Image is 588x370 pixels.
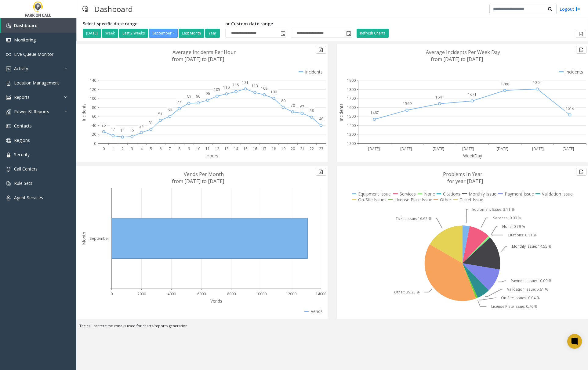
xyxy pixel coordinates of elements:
[179,29,204,38] button: Last Month
[560,6,580,12] a: Logout
[472,207,515,212] text: Equipment Issue: 3.11 %
[338,103,344,121] text: Incidents
[319,146,323,151] text: 23
[347,96,356,101] text: 1700
[532,146,544,151] text: [DATE]
[566,106,574,111] text: 1516
[214,87,220,92] text: 105
[14,166,38,172] span: Call Centers
[316,291,326,296] text: 14000
[14,137,30,143] span: Regions
[112,146,114,151] text: 1
[196,146,200,151] text: 10
[447,178,483,185] text: for year [DATE]
[562,146,574,151] text: [DATE]
[491,304,538,309] text: License Plate Issue: 0.76 %
[150,146,152,151] text: 5
[120,128,125,133] text: 14
[6,81,11,86] img: 'icon'
[184,171,224,178] text: Vends Per Month
[172,56,224,63] text: from [DATE] to [DATE]
[102,29,118,38] button: Week
[281,146,285,151] text: 19
[14,152,30,157] span: Security
[347,87,356,92] text: 1800
[576,30,586,38] button: Export to pdf
[345,29,352,38] span: Toggle popup
[139,124,144,129] text: 24
[172,49,236,56] text: Average Incidents Per Hour
[261,86,267,91] text: 108
[90,78,96,83] text: 140
[158,111,162,117] text: 51
[507,287,548,292] text: Validation Issue: 5.61 %
[242,80,249,85] text: 121
[76,323,588,332] div: The call center time zone is used for charts/reports generation
[215,146,219,151] text: 12
[14,66,28,71] span: Activity
[347,78,356,83] text: 1900
[6,138,11,143] img: 'icon'
[119,29,148,38] button: Last 2 Weeks
[14,109,49,114] span: Power BI Reports
[6,66,11,71] img: 'icon'
[501,295,540,300] text: On-Site Issues: 0.04 %
[187,94,191,99] text: 89
[82,2,88,16] img: pageIcon
[81,103,87,121] text: Incidents
[159,146,162,151] text: 6
[224,146,229,151] text: 13
[168,107,172,113] text: 60
[6,153,11,157] img: 'icon'
[130,128,134,133] text: 15
[291,146,295,151] text: 20
[83,29,101,38] button: [DATE]
[81,232,87,245] text: Month
[234,146,238,151] text: 14
[137,291,146,296] text: 2000
[92,105,96,110] text: 80
[223,85,230,90] text: 110
[131,146,133,151] text: 3
[347,132,356,137] text: 1300
[90,87,96,92] text: 120
[83,21,221,27] h5: Select specific date range
[6,23,11,28] img: 'icon'
[122,146,124,151] text: 2
[197,291,206,296] text: 6000
[233,82,239,88] text: 115
[262,146,267,151] text: 17
[426,49,500,56] text: Average Incidents Per Week Day
[172,178,224,185] text: from [DATE] to [DATE]
[14,180,32,186] span: Rule Sets
[205,29,220,38] button: Year
[431,56,483,63] text: from [DATE] to [DATE]
[576,168,586,176] button: Export to pdf
[94,141,96,146] text: 0
[286,291,296,296] text: 12000
[400,146,412,151] text: [DATE]
[468,92,477,97] text: 1671
[205,146,210,151] text: 11
[14,195,43,200] span: Agent Services
[300,146,304,151] text: 21
[435,95,444,100] text: 1641
[103,146,105,151] text: 0
[281,98,285,103] text: 80
[6,124,11,129] img: 'icon'
[319,116,323,121] text: 40
[14,123,32,129] span: Contacts
[91,2,136,16] h3: Dashboard
[252,83,258,88] text: 113
[243,146,248,151] text: 15
[512,244,552,249] text: Monthly Issue: 14.55 %
[140,146,143,151] text: 4
[149,29,178,38] button: September
[196,94,200,99] text: 90
[206,153,218,159] text: Hours
[396,216,432,221] text: Ticket Issue: 16.62 %
[225,21,352,27] h5: or Custom date range
[357,29,389,38] button: Refresh Charts
[167,291,176,296] text: 4000
[253,146,257,151] text: 16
